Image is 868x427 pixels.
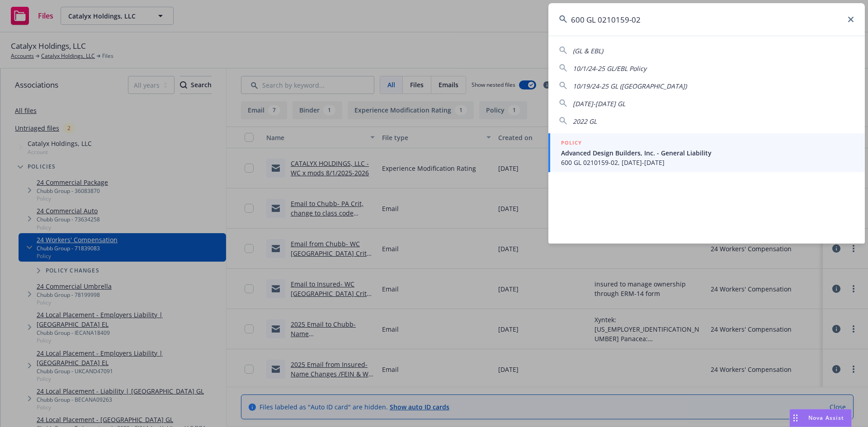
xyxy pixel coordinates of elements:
span: 600 GL 0210159-02, [DATE]-[DATE] [561,158,854,167]
span: 2022 GL [573,117,597,126]
span: Nova Assist [808,414,844,422]
a: POLICYAdvanced Design Builders, Inc. - General Liability600 GL 0210159-02, [DATE]-[DATE] [548,133,865,172]
input: Search... [548,3,865,36]
span: [DATE]-[DATE] GL [573,99,625,108]
span: 10/19/24-25 GL ([GEOGRAPHIC_DATA]) [573,82,687,90]
span: Advanced Design Builders, Inc. - General Liability [561,148,854,158]
button: Nova Assist [789,409,852,427]
h5: POLICY [561,138,582,147]
span: 10/1/24-25 GL/EBL Policy [573,64,646,73]
span: (GL & EBL) [573,47,603,55]
div: Drag to move [790,409,801,427]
